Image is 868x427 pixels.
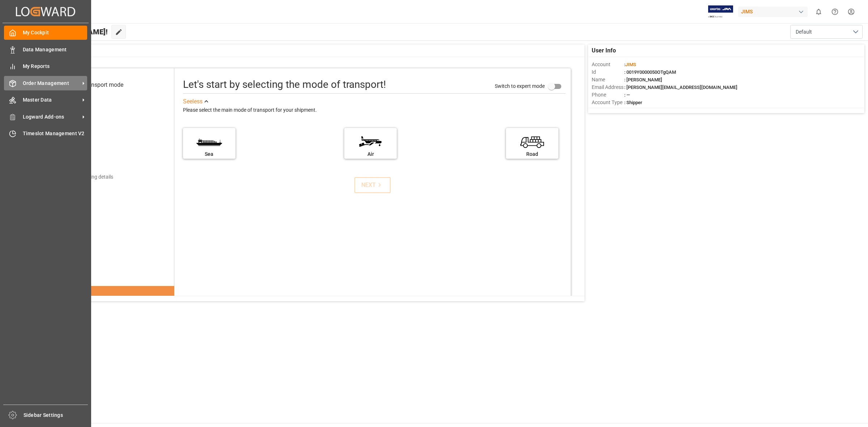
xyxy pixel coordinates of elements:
span: : Shipper [624,100,642,105]
span: User Info [592,46,616,55]
span: Order Management [23,80,80,87]
div: See less [183,97,203,106]
div: JIMS [738,7,808,17]
span: Account Type [592,99,624,106]
span: : [PERSON_NAME][EMAIL_ADDRESS][DOMAIN_NAME] [624,85,737,90]
button: NEXT [354,177,391,193]
span: Master Data [23,96,80,104]
button: open menu [790,25,863,39]
div: Air [348,150,393,158]
button: JIMS [738,5,810,18]
span: Switch to expert mode [495,83,545,89]
span: Id [592,68,624,76]
span: Phone [592,91,624,99]
span: Name [592,76,624,84]
span: Account [592,61,624,68]
span: Data Management [23,46,88,54]
span: Logward Add-ons [23,113,80,121]
button: Help Center [827,4,843,20]
button: show 0 new notifications [810,4,827,20]
span: : — [624,92,630,98]
div: Please select the main mode of transport for your shipment. [183,106,566,115]
div: NEXT [361,181,383,189]
span: : 0019Y0000050OTgQAM [624,69,676,75]
img: Exertis%20JAM%20-%20Email%20Logo.jpg_1722504956.jpg [708,5,733,18]
div: Add shipping details [68,173,113,181]
div: Sea [187,150,232,158]
div: Select transport mode [67,81,123,89]
div: Let's start by selecting the mode of transport! [183,77,386,92]
span: Default [796,28,812,36]
span: : [624,62,636,67]
a: Data Management [4,42,87,56]
span: Sidebar Settings [24,411,88,419]
span: Timeslot Management V2 [23,130,88,137]
a: My Reports [4,59,87,73]
span: My Reports [23,63,88,70]
span: My Cockpit [23,29,88,37]
span: : [PERSON_NAME] [624,77,662,82]
a: Timeslot Management V2 [4,127,87,141]
span: JIMS [625,62,636,67]
a: My Cockpit [4,26,87,40]
div: Road [510,150,555,158]
span: Email Address [592,84,624,91]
